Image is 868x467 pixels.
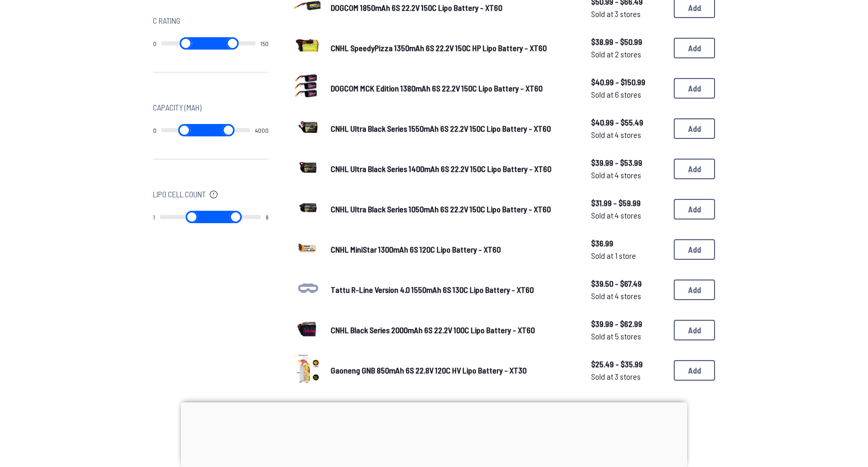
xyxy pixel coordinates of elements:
img: image [293,153,322,182]
span: $38.99 - $50.99 [591,36,665,48]
span: CNHL SpeedyPizza 1350mAh 6S 22.2V 150C HP Lipo Battery - XT60 [331,43,547,53]
button: Add [674,279,715,300]
span: $39.99 - $62.99 [591,318,665,330]
span: Capacity (mAh) [153,101,202,114]
span: Gaoneng GNB 850mAh 6S 22.8V 120C HV Lipo Battery - XT30 [331,365,526,375]
img: image [293,354,322,383]
img: image [293,233,322,262]
span: CNHL MiniStar 1300mAh 6S 120C Lipo Battery - XT60 [331,244,501,254]
span: $39.50 - $67.49 [591,277,665,290]
a: image [293,72,322,104]
a: Gaoneng GNB 850mAh 6S 22.8V 120C HV Lipo Battery - XT30 [331,364,575,377]
button: Add [674,118,715,139]
a: CNHL Ultra Black Series 1550mAh 6S 22.2V 150C Lipo Battery - XT60 [331,122,575,135]
span: Sold at 4 stores [591,129,665,141]
output: 0 [153,39,157,48]
span: $31.99 - $59.99 [591,197,665,209]
span: DOGCOM 1850mAh 6S 22.2V 150C Lipo Battery - XT60 [331,3,502,12]
iframe: Advertisement [181,402,687,464]
span: $25.49 - $35.99 [591,358,665,370]
a: image [293,314,322,346]
span: Sold at 4 stores [591,209,665,222]
span: CNHL Ultra Black Series 1550mAh 6S 22.2V 150C Lipo Battery - XT60 [331,123,551,133]
button: Add [674,239,715,260]
a: CNHL Ultra Black Series 1050mAh 6S 22.2V 150C Lipo Battery - XT60 [331,203,575,215]
span: Sold at 4 stores [591,290,665,302]
span: Sold at 4 stores [591,169,665,181]
img: image [293,193,322,222]
span: CNHL Black Series 2000mAh 6S 22.2V 100C Lipo Battery - XT60 [331,325,535,335]
output: 1 [153,213,155,221]
img: image [293,113,322,142]
span: Sold at 3 stores [591,8,665,20]
button: Add [674,159,715,179]
output: 4000 [255,126,269,134]
a: image [293,193,322,225]
span: Sold at 5 stores [591,330,665,343]
button: Add [674,320,715,340]
span: C Rating [153,14,180,27]
span: DOGCOM MCK Edition 1380mAh 6S 22.2V 150C Lipo Battery - XT60 [331,83,542,93]
output: 0 [153,126,157,134]
button: Add [674,78,715,99]
a: DOGCOM 1850mAh 6S 22.2V 150C Lipo Battery - XT60 [331,2,575,14]
span: Sold at 6 stores [591,88,665,101]
span: CNHL Ultra Black Series 1400mAh 6S 22.2V 150C Lipo Battery - XT60 [331,164,551,174]
button: Add [674,199,715,220]
a: image [293,32,322,64]
a: DOGCOM MCK Edition 1380mAh 6S 22.2V 150C Lipo Battery - XT60 [331,82,575,95]
button: Add [674,360,715,381]
span: Lipo Cell Count [153,188,206,200]
span: Sold at 2 stores [591,48,665,60]
a: image [293,153,322,185]
button: Add [674,38,715,58]
img: image [293,314,322,343]
span: CNHL Ultra Black Series 1050mAh 6S 22.2V 150C Lipo Battery - XT60 [331,204,551,214]
span: Sold at 3 stores [591,370,665,383]
span: $36.99 [591,237,665,250]
a: image [293,233,322,266]
span: Tattu R-Line Version 4.0 1550mAh 6S 130C Lipo Battery - XT60 [331,285,534,294]
img: image [293,32,322,61]
img: image [293,72,322,101]
a: CNHL MiniStar 1300mAh 6S 120C Lipo Battery - XT60 [331,243,575,256]
output: 150 [260,39,269,48]
span: $40.99 - $55.49 [591,116,665,129]
output: 8 [266,213,269,221]
a: Tattu R-Line Version 4.0 1550mAh 6S 130C Lipo Battery - XT60 [331,284,575,296]
span: Sold at 1 store [591,250,665,262]
a: image [293,354,322,386]
span: $39.99 - $53.99 [591,157,665,169]
a: CNHL Ultra Black Series 1400mAh 6S 22.2V 150C Lipo Battery - XT60 [331,163,575,175]
a: CNHL Black Series 2000mAh 6S 22.2V 100C Lipo Battery - XT60 [331,324,575,336]
a: CNHL SpeedyPizza 1350mAh 6S 22.2V 150C HP Lipo Battery - XT60 [331,42,575,54]
span: $40.99 - $150.99 [591,76,665,88]
a: image [293,113,322,145]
